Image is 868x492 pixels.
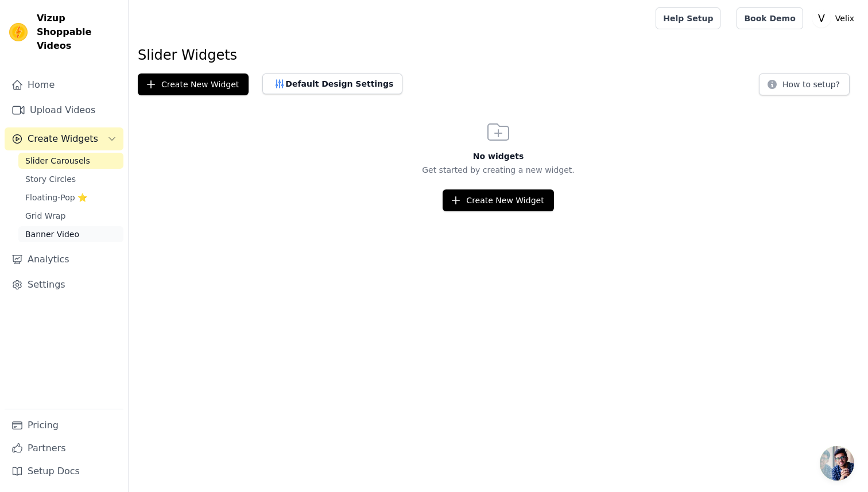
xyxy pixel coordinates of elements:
span: Vizup Shoppable Videos [37,11,119,53]
h3: No widgets [129,150,868,162]
span: Create Widgets [28,132,98,146]
span: Floating-Pop ⭐ [25,192,87,203]
a: Banner Video [18,226,123,242]
button: How to setup? [759,73,850,95]
a: Setup Docs [5,460,123,483]
span: Grid Wrap [25,210,65,222]
a: How to setup? [759,82,850,92]
a: Partners [5,437,123,460]
a: Grid Wrap [18,208,123,224]
a: Pricing [5,414,123,437]
span: Story Circles [25,173,76,185]
span: Slider Carousels [25,155,90,166]
a: Book Demo [737,7,803,29]
a: Upload Videos [5,99,123,122]
button: Default Design Settings [262,73,402,94]
p: Velix [831,8,859,29]
a: Floating-Pop ⭐ [18,189,123,206]
button: Create Widgets [5,127,123,150]
a: Analytics [5,248,123,271]
button: Create New Widget [443,189,553,211]
a: Open chat [820,446,854,481]
h1: Slider Widgets [138,46,859,64]
button: V Velix [812,8,859,29]
button: Create New Widget [138,73,249,95]
span: Banner Video [25,228,79,240]
a: Settings [5,273,123,296]
a: Home [5,73,123,96]
a: Slider Carousels [18,153,123,169]
a: Story Circles [18,171,123,187]
a: Help Setup [656,7,720,29]
text: V [818,13,825,24]
img: Vizup [9,23,28,41]
p: Get started by creating a new widget. [129,164,868,176]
